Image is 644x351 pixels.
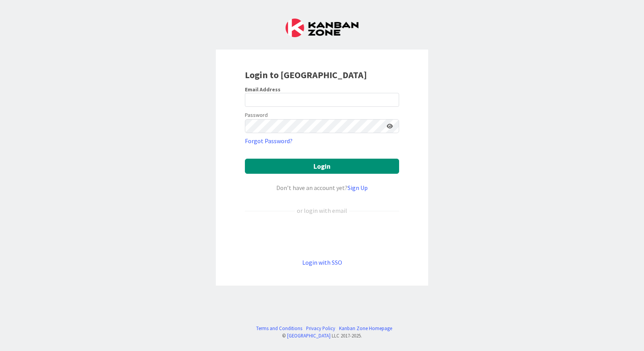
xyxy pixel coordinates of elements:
[287,332,331,339] a: [GEOGRAPHIC_DATA]
[245,136,293,146] a: Forgot Password?
[245,183,399,192] div: Don’t have an account yet?
[295,206,349,215] div: or login with email
[245,159,399,174] button: Login
[241,228,403,245] iframe: Sign in with Google Button
[302,259,342,266] a: Login with SSO
[286,19,358,37] img: Kanban Zone
[252,332,392,339] div: © LLC 2017- 2025 .
[245,111,268,119] label: Password
[245,86,281,93] label: Email Address
[306,325,335,332] a: Privacy Policy
[348,184,368,192] a: Sign Up
[245,69,367,81] b: Login to [GEOGRAPHIC_DATA]
[339,325,392,332] a: Kanban Zone Homepage
[256,325,302,332] a: Terms and Conditions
